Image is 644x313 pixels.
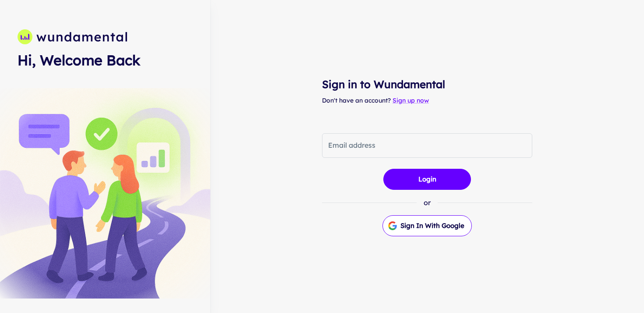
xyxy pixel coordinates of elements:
[322,76,532,92] h4: Sign in to Wundamental
[393,96,429,104] a: Sign up now
[424,197,431,208] p: or
[382,215,472,236] button: Sign in with Google
[383,169,471,190] button: Login
[322,96,532,105] p: Don't have an account?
